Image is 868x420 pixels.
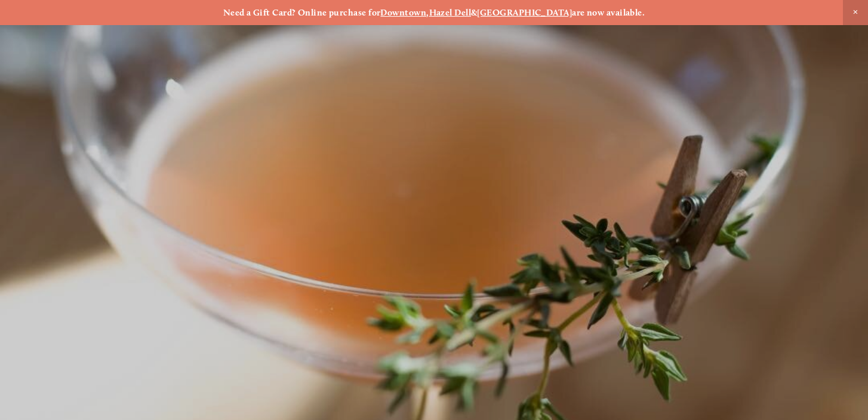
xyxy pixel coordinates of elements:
[380,7,426,18] a: Downtown
[223,7,381,18] strong: Need a Gift Card? Online purchase for
[572,7,645,18] strong: are now available.
[477,7,572,18] a: [GEOGRAPHIC_DATA]
[429,7,472,18] a: Hazel Dell
[426,7,429,18] strong: ,
[471,7,477,18] strong: &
